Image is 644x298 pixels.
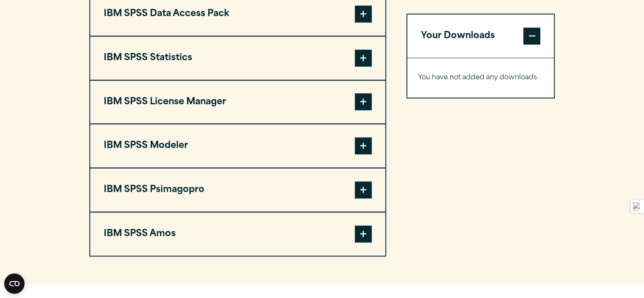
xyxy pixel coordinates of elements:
[4,273,25,294] button: Open CMP widget
[418,72,544,84] p: You have not added any downloads.
[90,81,385,124] button: IBM SPSS License Manager
[90,212,385,256] button: IBM SPSS Amos
[90,168,385,212] button: IBM SPSS Psimagopro
[90,124,385,167] button: IBM SPSS Modeler
[90,36,385,80] button: IBM SPSS Statistics
[407,58,554,97] div: Your Downloads
[407,14,554,58] button: Your Downloads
